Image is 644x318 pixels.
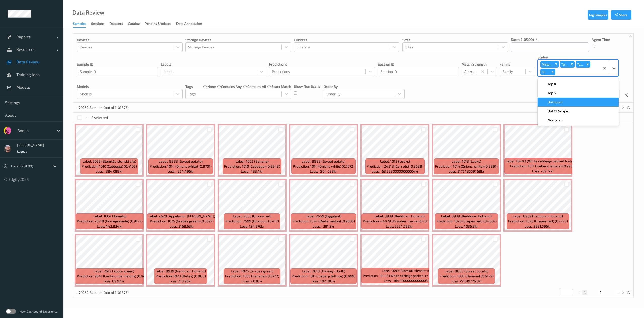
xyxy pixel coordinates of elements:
span: Loss: -69.72kr [532,169,554,174]
span: Prediction: 1023 (Betes) (0.883) [156,274,206,279]
p: Family [500,62,535,67]
div: Sessions [91,21,104,27]
span: Label: 1013 (Leeks) [380,159,410,164]
div: Data Annotation [176,21,202,27]
div: Top 2 [576,61,585,68]
span: Loss: 102.188kr [311,279,336,284]
label: exact match [271,84,291,89]
p: labels [161,62,266,67]
span: Prediction: 1026 (Grapes red) (0.7223) [508,219,568,224]
p: Sites [403,37,508,42]
p: Predictions [269,62,375,67]
span: Label: 9099 (Blómkál Íslenskt sfg) [382,268,432,273]
div: Top 3 [540,69,550,75]
div: Remove Top 1 [569,61,575,68]
div: Mistake [540,61,553,68]
p: Agent Time [592,37,610,42]
span: Label: 1004 (Tomato) [93,214,126,219]
div: Data Review [72,10,104,15]
div: Remove Top 3 [550,69,555,75]
p: Sample ID [77,62,158,67]
span: Prediction: 1025 (Grapes green) (0.5697) [150,219,214,224]
button: ... [614,290,620,295]
p: dates (-05:00) [511,37,534,42]
span: Label: 8883 (Sweet potato) [302,159,345,164]
label: none [207,84,216,89]
span: Prediction: 1024 (Watermelon) (0.9606) [292,219,355,224]
span: Label: 2612 (Apple green) [94,269,134,274]
span: Label: 2620 (Appelsinur [PERSON_NAME]) [148,214,215,219]
p: Session ID [378,62,459,67]
span: Loss: 218.96kr [169,279,192,284]
span: Loss: 2224.788kr [386,224,413,229]
span: Label: 10443 (White cabbage packed Icelandic) [506,158,580,164]
span: Prediction: 1010 (Cabbage) (0.4105) [82,164,137,169]
span: Label: 8939 (Reddown Holland) [155,269,206,274]
a: Pending Updates [145,20,176,27]
span: Prediction: 1014 (Onions white) (0.7672) [293,164,354,169]
span: Label: 1013 (Leeks) [452,159,481,164]
span: Label: 8939 (Reddown Holland) [441,214,492,219]
a: Sessions [91,20,109,27]
span: Top 4 [548,81,556,86]
span: Label: 2603 (Onions red) [233,214,271,219]
a: Catalog [128,20,145,27]
span: Loss: -504.088kr [310,169,337,174]
div: Remove Top 2 [585,61,590,68]
p: Storage Devices [185,37,291,42]
div: Remove Mistake [553,61,559,68]
p: 0 selected [91,115,108,120]
button: 2 [598,290,603,295]
p: Show Non Scans [294,84,320,89]
p: Match Strength [462,62,497,67]
span: Prediction: 9641 (Cantaloupe melons) (0.4426) [77,274,151,279]
span: Loss: 751619276.8kr [451,279,482,284]
div: Samples [73,21,86,28]
span: Prediction: 10443 (White cabbage packed Icelandic) (0.7906) [363,273,452,278]
button: 1 [582,290,587,295]
span: Non Scan [548,118,563,123]
span: Loss: 89.92kr [103,279,125,284]
span: Label: 2659 (Eggplant) [306,214,341,219]
span: Loss: -133.4kr [241,169,263,174]
div: Pending Updates [145,21,171,27]
span: Loss: -63.92800000000004kr [372,169,419,174]
span: Prediction: 1011 (Iceberg lettuce) (0.499) [292,274,355,279]
span: Prediction: 1014 (Onions white) (0.8891) [435,164,498,169]
span: Loss: 443.834kr [97,224,123,229]
p: Devices [77,37,183,42]
span: Label: 8883 (Sweet potato) [445,269,488,274]
span: Prediction: 2599 (Broccoli) (0.417) [225,219,279,224]
p: Clusters [294,37,399,42]
span: Loss: -254.496kr [167,169,194,174]
p: Models [77,84,183,89]
div: Top 1 [560,61,569,68]
a: Datasets [109,20,128,27]
p: ~70262 Samples (out of 1101373) [77,105,129,110]
label: contains all [247,84,266,89]
span: Prediction: 1010 (Cabbage) (0.9948) [224,164,280,169]
span: Prediction: 1014 (Onions white) (0.8701) [150,164,212,169]
span: Loss: 2.038kr [242,279,263,284]
span: Prediction: 44479 (Kirsuber usa rauð) (0.1045) [363,219,436,224]
button: Tag Samples [588,10,608,20]
span: Loss: 3831.596kr [525,224,551,229]
a: Data Annotation [176,20,207,27]
span: Loss: -164.40000000000003kr [384,278,431,283]
span: Label: 1005 (Banana) [235,159,269,164]
span: Top 5 [548,90,556,96]
span: Label: 8939 (Reddown Holland) [374,214,425,219]
span: Loss: 4036.8kr [455,224,478,229]
span: Loss: -384.098kr [96,169,123,174]
span: Prediction: 1005 (Banana) (0.6129) [439,274,494,279]
p: Tags [185,84,193,89]
span: Out Of Scope [548,109,568,114]
span: Prediction: 1011 (Iceberg lettuce) (0.9986) [510,164,576,169]
span: Loss: 3168.63kr [170,224,194,229]
label: contains any [221,84,242,89]
span: Unknown [548,100,563,105]
span: Loss: -391.2kr [313,224,335,229]
span: Label: 2618 (Baking in bulk) [302,269,345,274]
span: Loss: 124.976kr [240,224,264,229]
span: Label: 1025 (Grapes green) [231,269,273,274]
